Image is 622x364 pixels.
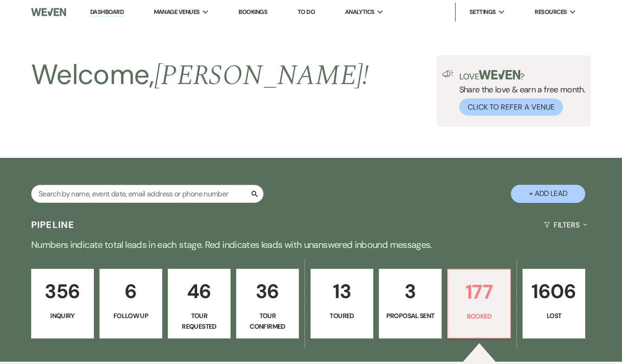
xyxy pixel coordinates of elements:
[31,218,75,231] h3: Pipeline
[454,70,586,116] div: Share the love & earn a free month.
[311,269,373,338] a: 13Toured
[238,8,267,16] a: Bookings
[317,311,367,321] p: Toured
[442,70,454,78] img: loud-speaker-illustration.svg
[317,276,367,307] p: 13
[154,54,369,97] span: [PERSON_NAME] !
[447,269,511,338] a: 177Booked
[511,185,585,203] button: + Add Lead
[470,7,496,17] span: Settings
[459,70,586,81] p: Love ?
[168,269,231,338] a: 46Tour Requested
[459,98,563,116] button: Click to Refer a Venue
[37,276,88,307] p: 356
[535,7,567,17] span: Resources
[385,276,436,307] p: 3
[345,7,375,17] span: Analytics
[174,276,225,307] p: 46
[31,55,369,95] h2: Welcome,
[298,8,315,16] a: To Do
[31,185,264,203] input: Search by name, event date, email address or phone number
[31,2,66,22] img: Weven Logo
[174,311,225,331] p: Tour Requested
[523,269,585,338] a: 1606Lost
[529,311,579,321] p: Lost
[90,8,124,17] a: Dashboard
[454,276,504,307] p: 177
[31,269,94,338] a: 356Inquiry
[106,311,156,321] p: Follow Up
[385,311,436,321] p: Proposal Sent
[540,213,591,237] button: Filters
[529,276,579,307] p: 1606
[154,7,200,17] span: Manage Venues
[379,269,442,338] a: 3Proposal Sent
[242,311,293,331] p: Tour Confirmed
[37,311,88,321] p: Inquiry
[236,269,299,338] a: 36Tour Confirmed
[99,269,162,338] a: 6Follow Up
[454,311,504,321] p: Booked
[479,70,520,79] img: weven-logo-green.svg
[242,276,293,307] p: 36
[106,276,156,307] p: 6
